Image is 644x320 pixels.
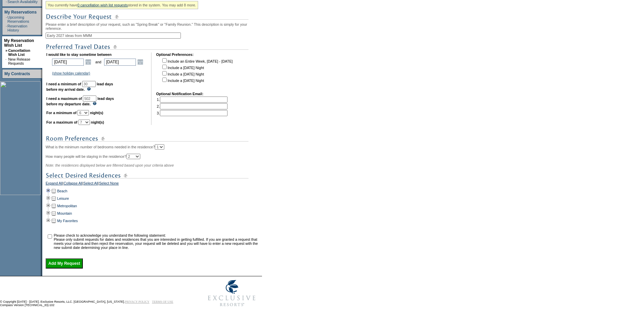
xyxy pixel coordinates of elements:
b: lead days before my departure date. [46,97,114,106]
b: night(s) [91,120,104,124]
td: · [6,24,7,32]
a: 0 cancellation wish list requests [77,3,128,7]
a: My Reservations [4,10,37,15]
td: and [94,57,102,67]
a: PRIVACY POLICY [125,300,149,303]
span: Note: the residences displayed below are filtered based upon your criteria above [46,163,174,167]
a: Mountain [57,211,72,215]
b: For a minimum of [46,111,76,115]
a: Select None [99,181,119,187]
a: Open the calendar popup. [137,58,144,66]
b: I need a minimum of [46,82,81,86]
a: My Reservation Wish List [4,38,34,48]
a: Expand All [46,181,63,187]
b: I need a maximum of [46,97,82,101]
a: TERMS OF USE [152,300,173,303]
input: Add My Request [46,258,83,269]
a: Upcoming Reservations [7,15,29,23]
a: Reservation History [7,24,27,32]
td: 2. [157,103,228,109]
a: Metropolitan [57,204,77,208]
b: Optional Notification Email: [156,92,204,96]
td: 1. [157,97,228,103]
a: My Contracts [4,71,30,76]
b: For a maximum of [46,120,77,124]
a: Collapse All [64,181,82,187]
a: New Release Requests [8,57,30,65]
a: Leisure [57,196,69,200]
a: Select All [84,181,98,187]
a: Cancellation Wish List [8,48,30,57]
img: subTtlRoomPreferences.gif [46,134,248,143]
b: I would like to stay sometime between [46,52,112,57]
a: Open the calendar popup. [85,58,92,66]
td: Include an Entire Week, [DATE] - [DATE] Include a [DATE] Night Include a [DATE] Night Include a [... [161,57,233,87]
div: | | | [46,181,260,187]
td: · [6,15,7,23]
input: Date format: M/D/Y. Shortcut keys: [T] for Today. [UP] or [.] for Next Day. [DOWN] or [,] for Pre... [104,59,136,66]
img: questionMark_lightBlue.gif [93,102,97,105]
a: Beach [57,189,67,193]
b: night(s) [90,111,103,115]
td: · [5,57,7,65]
input: Date format: M/D/Y. Shortcut keys: [T] for Today. [UP] or [.] for Next Day. [DOWN] or [,] for Pre... [52,59,84,66]
a: (show holiday calendar) [52,71,90,75]
b: » [5,48,7,52]
div: You currently have stored in the system. You may add 8 more. [46,1,198,9]
td: Please check to acknowledge you understand the following statement: Please only submit requests f... [54,233,260,250]
b: lead days before my arrival date. [46,82,113,91]
td: 3. [157,110,228,116]
a: My Favorites [57,219,78,223]
img: Exclusive Resorts [201,276,262,310]
img: questionMark_lightBlue.gif [87,87,91,91]
b: Optional Preferences: [156,52,194,57]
